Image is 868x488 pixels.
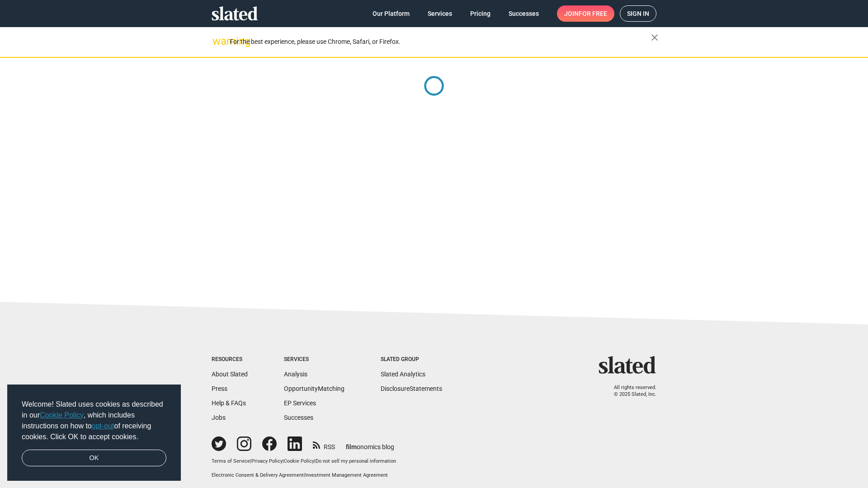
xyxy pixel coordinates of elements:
[230,36,651,48] div: For the best experience, please use Chrome, Safari, or Firefox.
[212,458,250,464] a: Terms of Service
[463,5,498,22] a: Pricing
[212,414,226,421] a: Jobs
[420,5,459,22] a: Services
[509,5,539,22] span: Successes
[313,437,335,451] a: RSS
[284,371,307,378] a: Analysis
[604,385,656,398] p: All rights reserved. © 2025 Slated, Inc.
[381,385,442,392] a: DisclosureStatements
[649,32,660,43] mat-icon: close
[212,36,223,47] mat-icon: warning
[470,5,491,22] span: Pricing
[284,356,344,363] div: Services
[346,436,394,451] a: filmonomics blog
[346,443,357,450] span: film
[305,472,388,478] a: Investment Management Agreement
[250,458,251,464] span: |
[212,385,227,392] a: Press
[579,5,607,22] span: for free
[284,399,316,407] a: EP Services
[314,458,316,464] span: |
[22,399,166,442] span: Welcome! Slated uses cookies as described in our , which includes instructions on how to of recei...
[92,422,114,430] a: opt-out
[284,458,314,464] a: Cookie Policy
[40,411,84,419] a: Cookie Policy
[365,5,417,22] a: Our Platform
[251,458,283,464] a: Privacy Policy
[284,414,313,421] a: Successes
[620,5,656,22] a: Sign in
[381,356,442,363] div: Slated Group
[7,385,181,481] div: cookieconsent
[212,371,248,378] a: About Slated
[304,472,305,478] span: |
[284,385,344,392] a: OpportunityMatching
[501,5,546,22] a: Successes
[212,356,248,363] div: Resources
[557,5,614,22] a: Joinfor free
[22,450,166,467] a: dismiss cookie message
[212,472,304,478] a: Electronic Consent & Delivery Agreement
[212,399,246,407] a: Help & FAQs
[373,5,410,22] span: Our Platform
[627,6,649,21] span: Sign in
[283,458,284,464] span: |
[316,458,396,465] button: Do not sell my personal information
[564,5,607,22] span: Join
[381,371,425,378] a: Slated Analytics
[428,5,452,22] span: Services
